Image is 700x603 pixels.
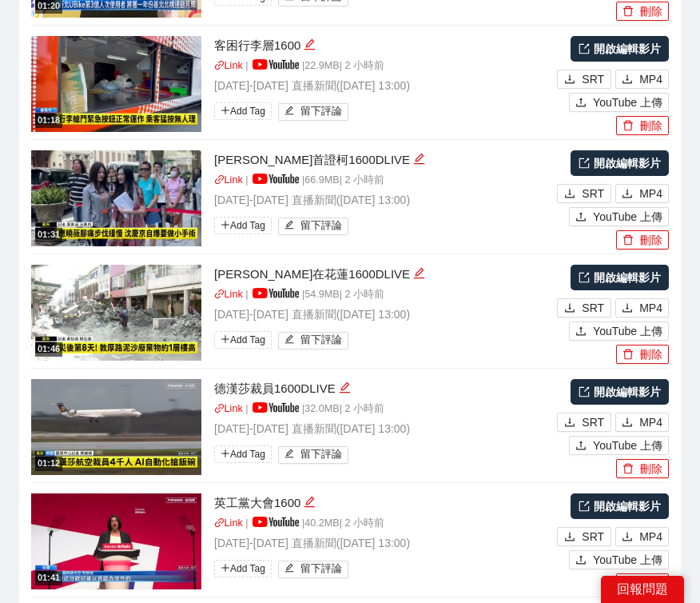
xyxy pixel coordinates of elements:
span: export [579,272,590,283]
span: YouTube 上傳 [593,208,662,226]
span: export [579,158,590,169]
button: uploadYouTube 上傳 [569,321,669,341]
span: MP4 [639,70,662,88]
a: 開啟編輯影片 [571,379,669,405]
button: downloadSRT [557,298,611,317]
button: uploadYouTube 上傳 [569,550,669,569]
span: Add Tag [214,445,272,463]
div: [PERSON_NAME]在花蓮1600DLIVE [214,265,553,284]
span: delete [622,234,634,247]
span: SRT [582,299,604,317]
span: export [579,386,590,397]
span: plus [221,220,230,230]
button: downloadMP4 [615,70,669,89]
span: edit [284,106,295,118]
span: YouTube 上傳 [593,322,662,340]
button: edit留下評論 [278,332,349,349]
a: 開啟編輯影片 [571,36,669,62]
img: yt_logo_rgb_light.a676ea31.png [253,402,299,413]
div: [PERSON_NAME]首證柯1600DLIVE [214,150,553,170]
span: edit [413,267,425,279]
img: 02f7d173-f0c0-4d29-bab6-fafd2b74f915.jpg [31,493,201,589]
p: [DATE]-[DATE] 直播新聞 ( [DATE] 13:00 ) [214,77,553,94]
div: 01:41 [35,571,62,585]
button: delete刪除 [616,573,669,593]
button: edit留下評論 [278,446,349,464]
span: download [564,74,575,86]
span: edit [413,153,425,165]
button: delete刪除 [616,116,669,135]
span: link [214,174,225,185]
span: delete [622,120,634,133]
a: linkLink [214,174,243,186]
a: 開啟編輯影片 [571,150,669,176]
button: edit留下評論 [278,561,349,578]
a: linkLink [214,403,243,414]
div: 客困行李層1600 [214,36,553,55]
button: uploadYouTube 上傳 [569,436,669,455]
span: YouTube 上傳 [593,437,662,454]
span: edit [284,220,295,232]
span: plus [221,563,230,573]
span: edit [304,496,316,508]
p: | | 54.9 MB | 2 小時前 [214,287,553,303]
span: upload [575,325,587,338]
span: edit [339,381,351,393]
a: 開啟編輯影片 [571,493,669,519]
button: downloadMP4 [615,184,669,203]
button: edit留下評論 [278,218,349,235]
a: linkLink [214,517,243,529]
a: linkLink [214,289,243,300]
span: MP4 [639,185,662,202]
span: upload [575,97,587,110]
span: Add Tag [214,331,272,349]
span: plus [221,106,230,115]
button: delete刪除 [616,2,669,21]
a: linkLink [214,60,243,71]
span: upload [575,554,587,567]
span: download [564,188,575,201]
span: Add Tag [214,217,272,234]
span: edit [284,334,295,346]
span: YouTube 上傳 [593,551,662,569]
p: [DATE]-[DATE] 直播新聞 ( [DATE] 13:00 ) [214,191,553,209]
button: edit留下評論 [278,103,349,121]
p: | | 32.0 MB | 2 小時前 [214,401,553,417]
span: download [622,188,633,201]
span: upload [575,211,587,224]
span: upload [575,440,587,453]
div: 編輯 [413,150,425,170]
span: link [214,60,225,70]
img: 05f7d2e1-a41a-430e-aaf1-c7d9db0092ad.jpg [31,265,201,361]
span: plus [221,449,230,458]
span: download [564,302,575,315]
div: 01:46 [35,342,62,356]
button: downloadSRT [557,527,611,546]
button: uploadYouTube 上傳 [569,93,669,112]
span: delete [622,349,634,361]
span: MP4 [639,528,662,545]
span: download [622,302,633,315]
span: SRT [582,413,604,431]
a: 開啟編輯影片 [571,265,669,290]
span: export [579,43,590,54]
span: Add Tag [214,560,272,577]
div: 編輯 [413,265,425,284]
p: [DATE]-[DATE] 直播新聞 ( [DATE] 13:00 ) [214,420,553,437]
img: yt_logo_rgb_light.a676ea31.png [253,59,299,70]
span: download [622,417,633,429]
button: delete刪除 [616,230,669,250]
div: 01:18 [35,114,62,127]
div: 德漢莎裁員1600DLIVE [214,379,553,398]
p: | | 22.9 MB | 2 小時前 [214,58,553,74]
span: delete [622,6,634,18]
img: 2bf1fef7-b5c4-4c8d-9668-3189c74aea9e.jpg [31,150,201,246]
div: 01:31 [35,228,62,242]
span: MP4 [639,413,662,431]
span: edit [304,38,316,50]
span: SRT [582,528,604,545]
p: | | 66.9 MB | 2 小時前 [214,173,553,189]
button: downloadSRT [557,70,611,89]
button: downloadMP4 [615,527,669,546]
span: delete [622,463,634,476]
